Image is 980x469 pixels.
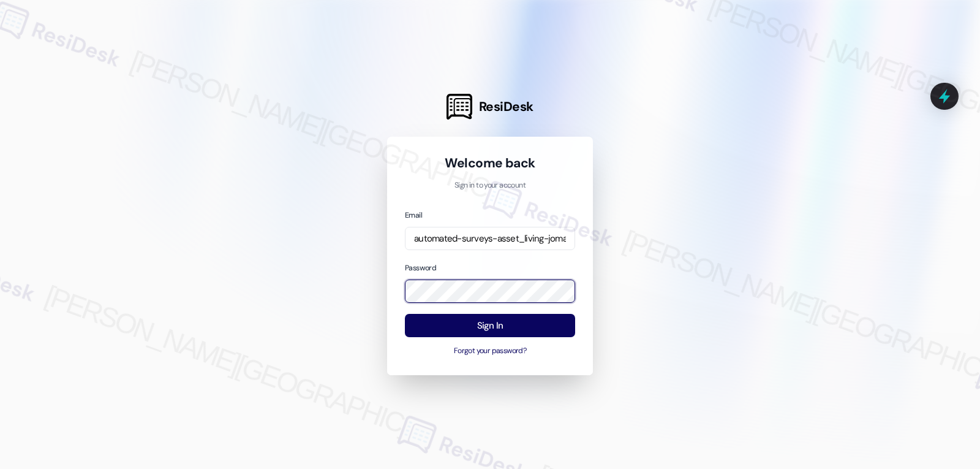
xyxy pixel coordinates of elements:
input: name@example.com [405,227,575,251]
button: Sign In [405,314,575,338]
button: Forgot your password? [405,346,575,357]
label: Password [405,263,436,273]
h1: Welcome back [405,154,575,172]
img: ResiDesk Logo [447,94,472,120]
label: Email [405,210,422,220]
span: ResiDesk [479,98,533,115]
p: Sign in to your account [405,180,575,191]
